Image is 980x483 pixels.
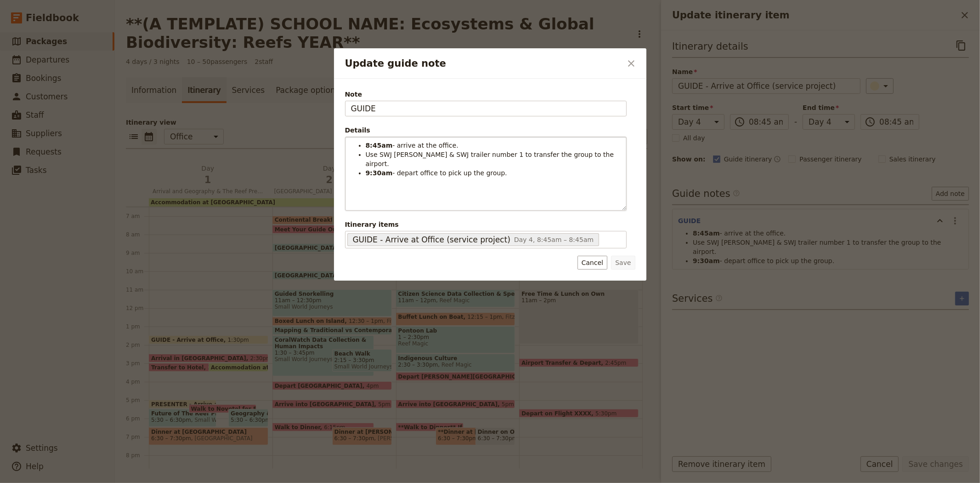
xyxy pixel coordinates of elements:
strong: 8:45am [366,142,393,149]
span: - depart office to pick up the group. [392,169,507,177]
span: Note [345,90,627,99]
button: Close dialog [623,56,639,71]
span: - arrive at the office. [392,142,458,149]
div: Details [345,126,627,135]
strong: 9:30am [366,169,393,177]
span: Day 4, 8:45am – 8:45am [514,236,594,243]
button: Save [611,256,635,270]
input: Note [345,101,627,116]
span: Itinerary items [345,220,627,229]
span: Use SWJ [PERSON_NAME] & SWJ trailer number 1 to transfer the group to the airport. [366,151,616,167]
button: Cancel [578,256,607,270]
h2: Update guide note [345,57,622,70]
span: GUIDE - Arrive at Office (service project) [353,234,510,245]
